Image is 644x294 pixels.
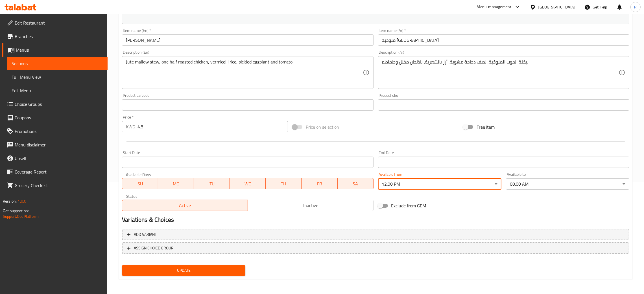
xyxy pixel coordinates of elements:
[2,179,108,192] a: Grocery Checklist
[122,200,248,211] button: Active
[382,59,619,86] textarea: يخنة الجوت الملوخية, نصف دجاجة مشوية, أرز بالشعرية، باذنجان مخلل وطماطم.
[2,152,108,165] a: Upsell
[16,47,103,53] span: Menus
[125,180,156,188] span: SU
[306,124,339,130] span: Price on selection
[18,198,26,205] span: 1.0.0
[12,74,103,80] span: Full Menu View
[15,114,103,121] span: Coupons
[122,178,158,189] button: SU
[340,180,371,188] span: SA
[126,123,135,130] p: KWD
[2,124,108,138] a: Promotions
[378,178,501,190] div: 12:00 PM
[2,30,108,43] a: Branches
[122,229,629,240] button: Add variant
[3,213,39,220] a: Support.OpsPlatform
[304,180,335,188] span: FR
[122,265,245,276] button: Update
[268,180,299,188] span: TH
[126,59,363,86] textarea: Jute mallow stew, one half roasted chicken, vermicelli rice, pickled eggplant and tomato.
[158,178,194,189] button: MO
[266,178,302,189] button: TH
[126,267,241,274] span: Update
[338,178,374,189] button: SA
[122,216,629,224] h2: Variations & Choices
[2,165,108,179] a: Coverage Report
[7,84,108,97] a: Edit Menu
[15,182,103,189] span: Grocery Checklist
[125,201,246,210] span: Active
[7,70,108,84] a: Full Menu View
[7,57,108,70] a: Sections
[122,99,373,111] input: Please enter product barcode
[378,34,629,46] input: Enter name Ar
[2,138,108,152] a: Menu disclaimer
[15,128,103,135] span: Promotions
[122,242,629,254] button: ASSIGN CHOICE GROUP
[3,198,17,205] span: Version:
[506,178,629,190] div: 00:00 AM
[134,245,173,252] span: ASSIGN CHOICE GROUP
[248,200,374,211] button: Inactive
[3,207,29,214] span: Get support on:
[477,4,512,10] div: Menu-management
[15,141,103,148] span: Menu disclaimer
[15,101,103,107] span: Choice Groups
[230,178,266,189] button: WE
[391,202,426,209] span: Exclude from GEM
[378,99,629,111] input: Please enter product sku
[2,97,108,111] a: Choice Groups
[196,180,228,188] span: TU
[477,124,495,130] span: Free item
[15,33,103,40] span: Branches
[194,178,230,189] button: TU
[12,87,103,94] span: Edit Menu
[232,180,263,188] span: WE
[2,111,108,124] a: Coupons
[15,155,103,162] span: Upsell
[250,201,371,210] span: Inactive
[2,16,108,30] a: Edit Restaurant
[160,180,192,188] span: MO
[15,19,103,26] span: Edit Restaurant
[134,231,157,238] span: Add variant
[634,4,637,10] span: R
[15,168,103,175] span: Coverage Report
[2,43,108,57] a: Menus
[137,121,288,132] input: Please enter price
[538,4,575,10] div: [GEOGRAPHIC_DATA]
[122,34,373,46] input: Enter name En
[302,178,337,189] button: FR
[12,60,103,67] span: Sections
